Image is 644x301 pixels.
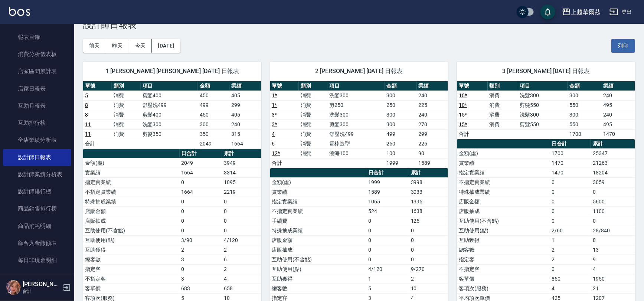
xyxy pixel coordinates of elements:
[550,216,591,226] td: 0
[180,216,222,226] td: 0
[409,177,448,187] td: 3998
[457,81,635,139] table: a dense table
[222,284,261,293] td: 658
[112,81,140,91] th: 類別
[198,129,229,139] td: 350
[83,158,180,168] td: 金額(虛)
[385,91,416,100] td: 300
[180,235,222,245] td: 3/90
[198,110,229,120] td: 450
[457,148,550,158] td: 金額(虛)
[83,206,180,216] td: 店販金額
[466,68,626,75] span: 3 [PERSON_NAME] [DATE] 日報表
[270,264,367,274] td: 互助使用(點)
[409,216,448,226] td: 125
[591,255,635,264] td: 9
[457,197,550,206] td: 店販金額
[568,129,602,139] td: 1700
[550,264,591,274] td: 0
[141,91,198,100] td: 剪髮400
[83,284,180,293] td: 客單價
[591,245,635,255] td: 13
[591,139,635,149] th: 累計
[112,110,140,120] td: 消費
[591,264,635,274] td: 4
[83,226,180,235] td: 互助使用(不含點)
[222,187,261,197] td: 2219
[416,120,448,129] td: 270
[550,226,591,235] td: 2/60
[83,177,180,187] td: 指定實業績
[409,274,448,284] td: 2
[180,255,222,264] td: 3
[222,197,261,206] td: 0
[198,91,229,100] td: 450
[385,129,416,139] td: 499
[180,158,222,168] td: 2049
[457,187,550,197] td: 特殊抽成業績
[366,206,409,216] td: 524
[409,226,448,235] td: 0
[409,264,448,274] td: 9/270
[229,100,261,110] td: 299
[85,112,88,118] a: 8
[222,255,261,264] td: 6
[591,168,635,177] td: 18204
[112,129,140,139] td: 消費
[222,274,261,284] td: 4
[141,110,198,120] td: 剪髮400
[3,235,71,252] a: 顧客入金餘額表
[180,206,222,216] td: 0
[366,168,409,178] th: 日合計
[3,269,71,286] a: 每日收支明細
[385,110,416,120] td: 300
[518,120,568,129] td: 剪髮550
[366,187,409,197] td: 1589
[270,255,367,264] td: 互助使用(不含點)
[591,148,635,158] td: 25347
[550,245,591,255] td: 2
[550,158,591,168] td: 1470
[327,81,385,91] th: 項目
[229,139,261,148] td: 1664
[3,46,71,63] a: 消費分析儀表板
[3,166,71,183] a: 設計師業績分析表
[366,226,409,235] td: 0
[3,29,71,46] a: 報表目錄
[366,245,409,255] td: 0
[270,216,367,226] td: 手續費
[550,255,591,264] td: 2
[222,168,261,177] td: 3314
[222,226,261,235] td: 0
[409,197,448,206] td: 1395
[550,148,591,158] td: 1700
[83,245,180,255] td: 互助獲得
[3,252,71,269] a: 每日非現金明細
[141,81,198,91] th: 項目
[85,121,91,127] a: 11
[366,197,409,206] td: 1065
[141,120,198,129] td: 洗髮300
[152,39,180,53] button: [DATE]
[327,91,385,100] td: 洗髮300
[409,235,448,245] td: 0
[409,245,448,255] td: 0
[299,91,327,100] td: 消費
[518,81,568,91] th: 項目
[366,235,409,245] td: 0
[3,183,71,200] a: 設計師排行榜
[299,81,327,91] th: 類別
[85,131,91,137] a: 11
[23,288,61,295] p: 會計
[591,187,635,197] td: 0
[229,110,261,120] td: 405
[83,20,635,30] h3: 設計師日報表
[229,81,261,91] th: 業績
[198,120,229,129] td: 300
[591,284,635,293] td: 21
[83,168,180,177] td: 實業績
[198,81,229,91] th: 金額
[601,100,635,110] td: 495
[591,158,635,168] td: 21263
[3,149,71,166] a: 設計師日報表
